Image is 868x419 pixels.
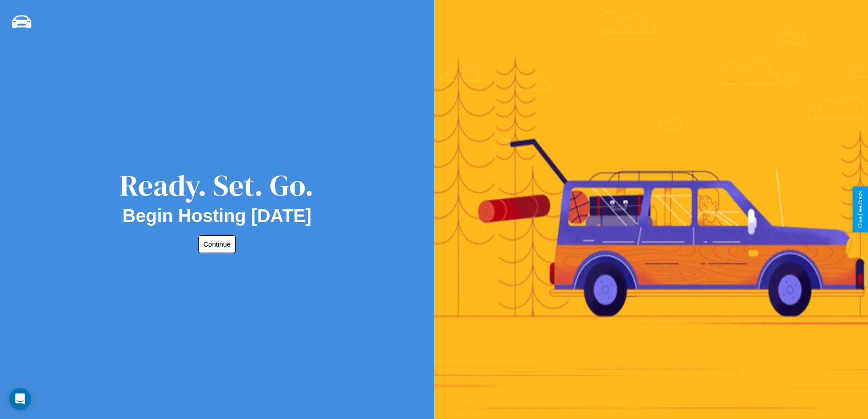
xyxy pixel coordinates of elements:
div: Ready. Set. Go. [120,165,314,206]
button: Continue [198,235,236,253]
h2: Begin Hosting [DATE] [123,206,312,226]
div: Give Feedback [857,191,863,228]
div: Open Intercom Messenger [9,388,31,410]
